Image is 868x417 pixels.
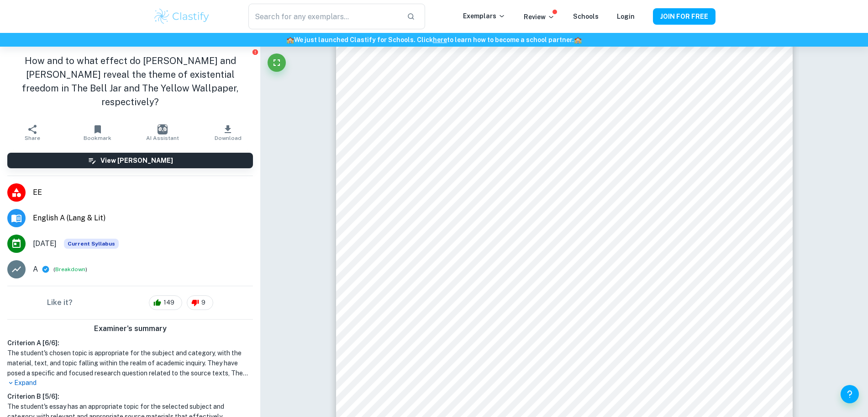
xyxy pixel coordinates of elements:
span: [DATE] [33,238,57,249]
span: 🏫 [574,36,582,43]
a: Schools [573,13,599,20]
span: Share [25,135,40,141]
span: 9 [196,298,210,307]
span: 🏫 [286,36,294,43]
p: Review [524,12,555,22]
p: Expand [7,378,253,388]
span: Download [215,135,242,141]
h1: How and to what effect do [PERSON_NAME] and [PERSON_NAME] reveal the theme of existential freedom... [7,54,253,109]
img: AI Assistant [158,124,168,134]
button: AI Assistant [130,120,195,145]
span: AI Assistant [146,135,179,141]
a: here [433,36,447,43]
span: 149 [158,298,179,307]
h6: Like it? [47,297,73,308]
div: 9 [187,295,213,310]
span: Bookmark [84,135,111,141]
span: Current Syllabus [64,239,119,249]
span: ( ) [53,265,87,274]
span: English A (Lang & Lit) [33,213,253,224]
div: This exemplar is based on the current syllabus. Feel free to refer to it for inspiration/ideas wh... [64,239,119,249]
button: View [PERSON_NAME] [7,153,253,168]
button: Breakdown [55,265,85,273]
input: Search for any exemplars... [248,4,399,29]
h6: Criterion A [ 6 / 6 ]: [7,338,253,348]
a: Login [617,13,635,20]
div: 149 [149,295,182,310]
button: Fullscreen [268,53,286,72]
span: EE [33,187,253,198]
h1: The student's chosen topic is appropriate for the subject and category, with the material, text, ... [7,348,253,378]
button: JOIN FOR FREE [653,8,715,25]
button: Download [195,120,261,145]
button: Report issue [252,48,258,55]
h6: View [PERSON_NAME] [100,155,173,166]
p: A [33,264,38,275]
h6: We just launched Clastify for Schools. Click to learn how to become a school partner. [2,35,866,45]
button: Help and Feedback [841,385,859,403]
p: Exemplars [463,11,505,21]
button: Bookmark [65,120,131,145]
h6: Criterion B [ 5 / 6 ]: [7,391,253,401]
h6: Examiner's summary [4,323,257,334]
img: Clastify logo [153,7,211,26]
